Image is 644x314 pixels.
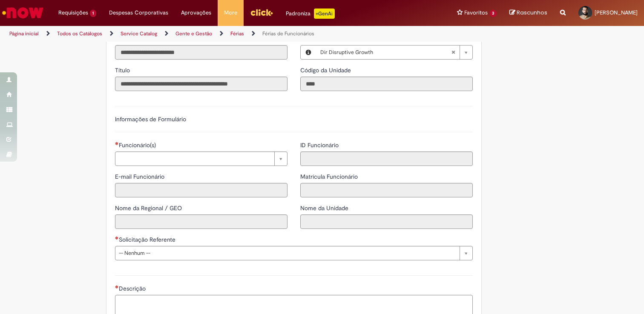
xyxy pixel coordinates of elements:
span: -- Nenhum -- [119,246,455,260]
a: Férias de Funcionários [262,30,314,37]
label: Informações de Formulário [115,115,186,123]
span: Somente leitura - E-mail Funcionário [115,173,166,180]
label: Somente leitura - Código da Unidade [300,66,353,74]
img: click_logo_yellow_360x200.png [250,6,273,19]
span: Aprovações [181,9,211,17]
ul: Trilhas de página [6,26,423,42]
abbr: Limpar campo Local [447,46,460,59]
a: Dir Disruptive GrowthLimpar campo Local [316,46,472,59]
a: Férias [230,30,244,37]
span: Despesas Corporativas [109,9,168,17]
span: More [224,9,237,17]
img: ServiceNow [1,4,45,21]
span: Favoritos [464,9,488,17]
span: Necessários [115,142,119,145]
a: Rascunhos [509,9,547,17]
span: Somente leitura - Título [115,66,132,74]
input: Código da Unidade [300,77,473,91]
span: Somente leitura - ID Funcionário [300,141,340,149]
div: Padroniza [286,9,335,19]
span: Somente leitura - Nome da Regional / GEO [115,204,184,212]
input: E-mail Funcionário [115,183,287,197]
span: Solicitação Referente [119,236,177,243]
span: Somente leitura - Matrícula Funcionário [300,173,359,180]
span: Requisições [58,9,88,17]
span: Necessários - Funcionário(s) [119,141,158,149]
span: Rascunhos [517,9,547,17]
input: Email [115,45,287,60]
span: Somente leitura - Nome da Unidade [300,204,350,212]
a: Todos os Catálogos [57,30,102,37]
a: Limpar campo Funcionário(s) [115,151,287,166]
input: Matrícula Funcionário [300,183,473,197]
input: Título [115,77,287,91]
label: Somente leitura - Título [115,66,132,74]
span: Necessários [115,285,119,288]
input: ID Funcionário [300,151,473,166]
span: 1 [90,10,96,17]
span: 3 [489,10,497,17]
p: +GenAi [314,9,335,19]
a: Gente e Gestão [175,30,212,37]
span: Somente leitura - Código da Unidade [300,66,353,74]
input: Nome da Unidade [300,214,473,229]
span: Necessários [115,236,119,240]
span: Dir Disruptive Growth [320,46,451,59]
a: Página inicial [9,30,39,37]
a: Service Catalog [121,30,157,37]
span: [PERSON_NAME] [595,9,638,16]
button: Local, Visualizar este registro Dir Disruptive Growth [301,46,316,59]
span: Descrição [119,285,147,292]
input: Nome da Regional / GEO [115,214,287,229]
